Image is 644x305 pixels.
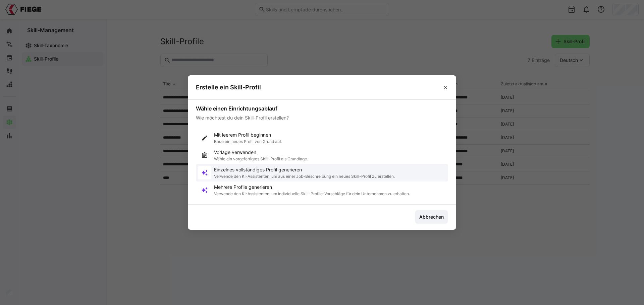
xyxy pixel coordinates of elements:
[214,156,308,162] p: Wähle ein vorgefertigtes Skill-Profil als Grundlage.
[418,214,445,220] span: Abbrechen
[196,115,448,121] p: Wie möchtest du dein Skill-Profil erstellen?
[214,149,308,156] p: Vorlage verwenden
[214,174,395,179] p: Verwende den KI-Assistenten, um aus einer Job-Beschreibung ein neues Skill-Profil zu erstellen.
[214,184,410,190] p: Mehrere Profile generieren
[415,210,448,224] button: Abbrechen
[214,166,395,173] p: Einzelnes vollständiges Profil generieren
[214,139,282,144] p: Baue ein neues Profil von Grund auf.
[196,83,261,91] h3: Erstelle ein Skill-Profil
[214,191,410,197] p: Verwende den KI-Assistenten, um individuelle Skill-Profile-Vorschläge für dein Unternehmen zu erh...
[196,105,448,112] h4: Wähle einen Einrichtungsablauf
[214,132,282,138] p: Mit leerem Profil beginnen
